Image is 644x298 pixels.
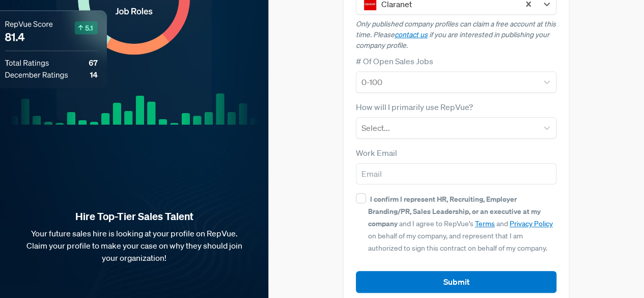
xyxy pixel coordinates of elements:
label: Work Email [356,147,397,159]
input: Email [356,163,557,184]
a: contact us [395,30,428,39]
span: and I agree to RepVue’s and on behalf of my company, and represent that I am authorized to sign t... [368,195,553,253]
button: Submit [356,271,557,293]
a: Terms [475,219,495,228]
p: Your future sales hire is looking at your profile on RepVue. Claim your profile to make your case... [16,227,252,264]
p: Only published company profiles can claim a free account at this time. Please if you are interest... [356,19,557,51]
label: # Of Open Sales Jobs [356,55,433,67]
strong: I confirm I represent HR, Recruiting, Employer Branding/PR, Sales Leadership, or an executive at ... [368,194,541,228]
a: Privacy Policy [510,219,553,228]
label: How will I primarily use RepVue? [356,101,473,113]
strong: Hire Top-Tier Sales Talent [16,210,252,223]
